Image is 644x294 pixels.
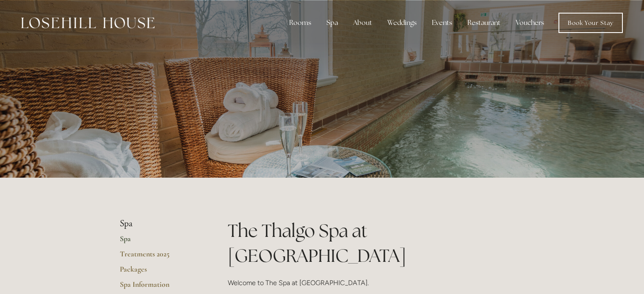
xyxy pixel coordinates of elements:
img: Losehill House [21,17,155,28]
a: Book Your Stay [558,13,623,33]
li: Spa [120,218,201,229]
h1: The Thalgo Spa at [GEOGRAPHIC_DATA] [228,218,525,268]
div: Restaurant [461,14,507,31]
div: Weddings [381,14,423,31]
div: About [346,14,379,31]
p: Welcome to The Spa at [GEOGRAPHIC_DATA]. [228,277,525,289]
div: Spa [320,14,345,31]
a: Spa [120,234,201,249]
a: Packages [120,264,201,280]
div: Events [425,14,459,31]
div: Rooms [282,14,318,31]
a: Vouchers [509,14,551,31]
a: Treatments 2025 [120,249,201,264]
